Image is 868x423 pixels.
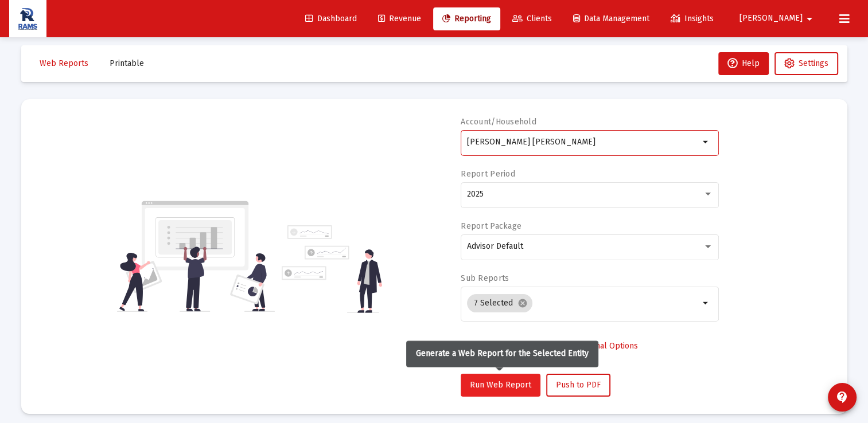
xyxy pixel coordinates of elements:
[726,7,830,30] button: [PERSON_NAME]
[799,58,828,68] span: Settings
[718,52,769,75] button: Help
[467,138,699,147] input: Search or select an account or household
[442,14,491,23] span: Reporting
[117,199,275,313] img: reporting
[296,7,366,30] a: Dashboard
[546,374,610,397] button: Push to PDF
[378,14,421,23] span: Revenue
[739,14,803,23] span: [PERSON_NAME]
[467,292,699,315] mat-chip-list: Selection
[18,7,38,30] img: Dashboard
[110,58,144,68] span: Printable
[835,390,849,404] mat-icon: contact_support
[461,374,540,397] button: Run Web Report
[30,52,98,75] button: Web Reports
[564,7,659,30] a: Data Management
[467,241,523,251] span: Advisor Default
[461,221,521,231] label: Report Package
[100,52,153,75] button: Printable
[461,273,509,283] label: Sub Reports
[512,14,552,23] span: Clients
[571,341,638,351] span: Additional Options
[433,7,500,30] a: Reporting
[305,14,357,23] span: Dashboard
[282,225,382,313] img: reporting-alt
[699,296,713,310] mat-icon: arrow_drop_down
[517,298,528,308] mat-icon: cancel
[461,117,536,127] label: Account/Household
[573,14,649,23] span: Data Management
[671,14,714,23] span: Insights
[467,189,484,199] span: 2025
[40,58,88,68] span: Web Reports
[467,294,532,312] mat-chip: 7 Selected
[727,58,760,68] span: Help
[369,7,430,30] a: Revenue
[774,52,838,75] button: Settings
[461,169,515,179] label: Report Period
[699,135,713,149] mat-icon: arrow_drop_down
[803,7,816,30] mat-icon: arrow_drop_down
[556,380,601,390] span: Push to PDF
[470,380,531,390] span: Run Web Report
[470,341,550,351] span: Select Custom Period
[661,7,723,30] a: Insights
[503,7,561,30] a: Clients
